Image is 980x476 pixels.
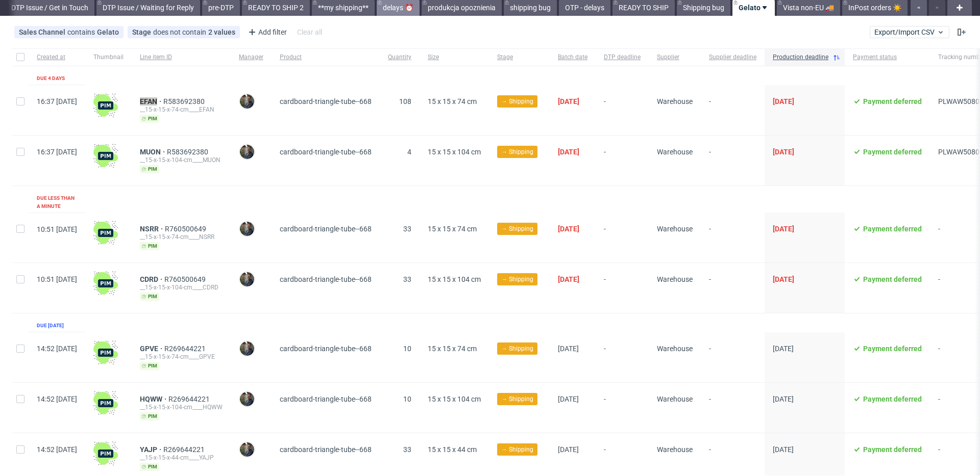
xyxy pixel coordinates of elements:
[428,148,481,156] span: 15 x 15 x 104 cm
[863,148,922,156] span: Payment deferred
[709,97,756,123] span: -
[773,345,794,353] span: [DATE]
[428,275,481,283] span: 15 x 15 x 104 cm
[295,25,324,39] div: Clear all
[140,463,159,471] span: pim
[37,395,77,403] span: 14:52 [DATE]
[240,272,254,286] img: Maciej Sobola
[140,445,163,454] a: YAJP
[863,225,922,233] span: Payment deferred
[558,445,579,454] span: [DATE]
[501,445,533,454] span: → Shipping
[37,225,77,233] span: 10:51 [DATE]
[164,345,208,353] span: R269644221
[164,275,208,283] a: R760500649
[140,242,159,250] span: pim
[501,224,533,233] span: → Shipping
[604,275,641,301] span: -
[93,53,124,62] span: Thumbnail
[501,344,533,353] span: → Shipping
[140,156,223,164] div: __15-x-15-x-104-cm____MUON
[208,28,235,36] div: 2 values
[140,225,165,233] a: NSRR
[604,148,641,173] span: -
[93,391,118,415] img: wHgJFi1I6lmhQAAAABJRU5ErkJggg==
[240,392,254,406] img: Maciej Sobola
[280,275,372,283] span: cardboard-triangle-tube--668
[709,225,756,250] span: -
[97,28,119,36] div: Gelato
[140,395,168,403] a: HQWW
[709,345,756,370] span: -
[140,454,223,462] div: __15-x-15-x-44-cm____YAJP
[280,53,372,62] span: Product
[132,28,153,36] span: Stage
[773,148,794,156] span: [DATE]
[558,225,579,233] span: [DATE]
[93,271,118,296] img: wHgJFi1I6lmhQAAAABJRU5ErkJggg==
[604,53,641,62] span: DTP deadline
[37,148,77,156] span: 16:37 [DATE]
[773,53,828,62] span: Production deadline
[140,165,159,173] span: pim
[709,395,756,420] span: -
[657,225,693,233] span: Warehouse
[657,97,693,105] span: Warehouse
[501,394,533,404] span: → Shipping
[280,148,372,156] span: cardboard-triangle-tube--668
[403,445,411,454] span: 33
[93,340,118,365] img: wHgJFi1I6lmhQAAAABJRU5ErkJggg==
[240,94,254,109] img: Maciej Sobola
[37,53,77,62] span: Created at
[163,97,207,105] a: R583692380
[93,221,118,245] img: wHgJFi1I6lmhQAAAABJRU5ErkJggg==
[280,225,372,233] span: cardboard-triangle-tube--668
[168,395,212,403] span: R269644221
[67,28,97,36] span: contains
[403,395,411,403] span: 10
[773,97,794,105] span: [DATE]
[604,445,641,471] span: -
[657,53,693,62] span: Supplier
[863,97,922,105] span: Payment deferred
[140,233,223,241] div: __15-x-15-x-74-cm____NSRR
[870,26,949,38] button: Export/Import CSV
[140,283,223,292] div: __15-x-15-x-104-cm____CDRD
[93,144,118,168] img: wHgJFi1I6lmhQAAAABJRU5ErkJggg==
[37,97,77,105] span: 16:37 [DATE]
[863,345,922,353] span: Payment deferred
[874,28,945,36] span: Export/Import CSV
[140,97,163,105] a: EFAN
[773,225,794,233] span: [DATE]
[140,345,164,353] a: GPVE
[428,97,477,105] span: 15 x 15 x 74 cm
[403,275,411,283] span: 33
[280,97,372,105] span: cardboard-triangle-tube--668
[403,225,411,233] span: 33
[140,115,159,123] span: pim
[140,412,159,420] span: pim
[773,275,794,283] span: [DATE]
[428,53,481,62] span: Size
[140,148,167,156] a: MUON
[773,445,794,454] span: [DATE]
[240,341,254,356] img: Maciej Sobola
[604,97,641,123] span: -
[239,53,263,62] span: Manager
[140,275,164,283] a: CDRD
[407,148,411,156] span: 4
[140,353,223,361] div: __15-x-15-x-74-cm____GPVE
[388,53,411,62] span: Quantity
[140,105,223,114] div: __15-x-15-x-74-cm____EFAN
[709,148,756,173] span: -
[709,275,756,301] span: -
[558,97,579,105] span: [DATE]
[244,24,289,40] div: Add filter
[165,225,208,233] a: R760500649
[167,148,210,156] a: R583692380
[37,445,77,454] span: 14:52 [DATE]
